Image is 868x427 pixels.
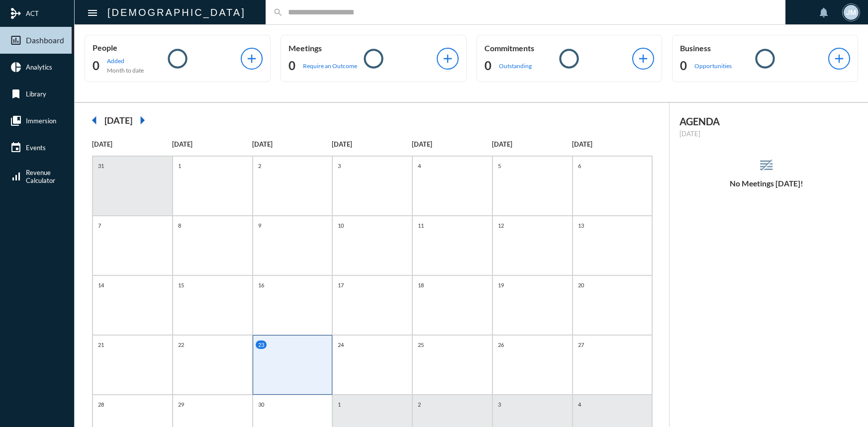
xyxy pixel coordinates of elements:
p: [DATE] [172,140,252,148]
p: 16 [256,281,267,289]
p: 19 [495,281,506,289]
p: 4 [415,162,423,170]
p: 5 [495,162,503,170]
p: 20 [576,281,586,289]
mat-icon: search [273,7,283,17]
p: 2 [415,400,423,409]
p: 30 [256,400,267,409]
mat-icon: bookmark [10,88,22,100]
p: [DATE] [92,140,172,148]
p: 11 [415,221,426,230]
p: 7 [96,221,103,230]
p: 4 [576,400,583,409]
mat-icon: reorder [758,157,774,173]
p: [DATE] [492,140,572,148]
p: 10 [335,221,346,230]
p: 18 [415,281,426,289]
p: 17 [335,281,346,289]
span: Analytics [26,63,52,71]
mat-icon: mediation [10,7,22,19]
p: 25 [415,341,426,349]
mat-icon: notifications [818,6,830,18]
mat-icon: event [10,142,22,154]
p: 9 [256,221,264,230]
h2: [DATE] [104,115,132,126]
mat-icon: arrow_left [85,110,104,130]
span: ACT [26,9,39,17]
p: [DATE] [332,140,412,148]
p: 22 [176,341,187,349]
p: 21 [96,341,106,349]
p: [DATE] [412,140,492,148]
span: Revenue Calculator [26,169,55,184]
p: 29 [176,400,187,409]
p: 3 [335,162,343,170]
span: Dashboard [26,36,64,45]
mat-icon: pie_chart [10,61,22,73]
mat-icon: arrow_right [132,110,152,130]
p: 27 [576,341,586,349]
span: Immersion [26,117,56,125]
p: 1 [176,162,184,170]
p: 13 [576,221,586,230]
button: Toggle sidenav [83,2,102,22]
p: 6 [576,162,583,170]
p: [DATE] [572,140,652,148]
p: 23 [256,341,267,349]
span: Events [26,144,46,152]
p: 12 [495,221,506,230]
p: [DATE] [679,130,853,138]
p: 2 [256,162,264,170]
h5: No Meetings [DATE]! [670,179,863,188]
p: 8 [176,221,184,230]
p: 24 [335,341,346,349]
p: 31 [96,162,106,170]
p: 26 [495,341,506,349]
mat-icon: Side nav toggle icon [87,7,98,19]
h2: AGENDA [679,115,853,127]
p: 14 [96,281,106,289]
mat-icon: collections_bookmark [10,115,22,127]
p: [DATE] [252,140,332,148]
mat-icon: signal_cellular_alt [10,171,22,182]
span: Library [26,90,46,98]
h2: [DEMOGRAPHIC_DATA] [107,4,246,20]
p: 15 [176,281,187,289]
p: 1 [335,400,343,409]
div: JM [844,5,859,20]
p: 3 [495,400,503,409]
p: 28 [96,400,106,409]
mat-icon: insert_chart_outlined [10,34,22,46]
